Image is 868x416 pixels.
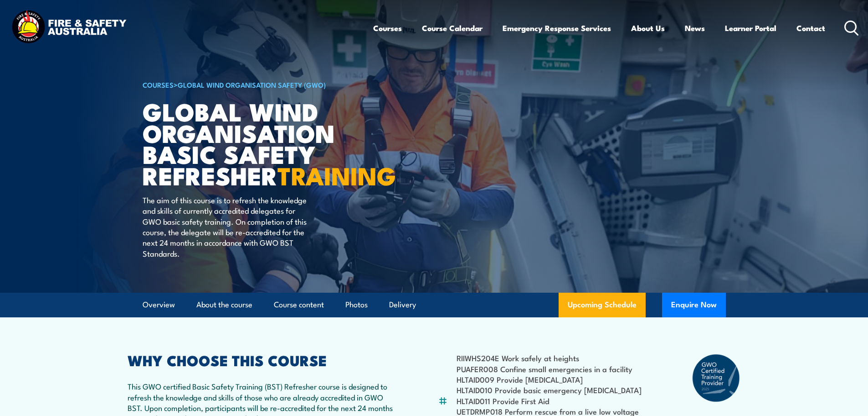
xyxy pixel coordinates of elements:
[345,293,368,317] a: Photos
[277,156,396,194] strong: TRAINING
[143,293,175,317] a: Overview
[457,374,647,384] li: HLTAID009 Provide [MEDICAL_DATA]
[178,79,326,90] a: Global Wind Organisation Safety (GWO)
[422,16,483,40] a: Course Calendar
[457,353,647,363] li: RIIWHS204E Work safely at heights
[457,363,647,374] li: PUAFER008 Confine small emergencies in a facility
[143,79,368,90] h6: >
[128,353,394,366] h2: WHY CHOOSE THIS COURSE
[143,79,174,90] a: COURSES
[457,384,647,395] li: HLTAID010 Provide basic emergency [MEDICAL_DATA]
[685,16,705,40] a: News
[631,16,665,40] a: About Us
[692,353,741,403] img: GWO_badge_2025-a
[662,293,726,317] button: Enquire Now
[274,293,324,317] a: Course content
[457,395,647,406] li: HLTAID011 Provide First Aid
[725,16,776,40] a: Learner Portal
[373,16,402,40] a: Courses
[559,293,646,317] a: Upcoming Schedule
[143,100,368,186] h1: Global Wind Organisation Basic Safety Refresher
[389,293,416,317] a: Delivery
[196,293,252,317] a: About the course
[143,195,309,258] p: The aim of this course is to refresh the knowledge and skills of currently accredited delegates f...
[503,16,611,40] a: Emergency Response Services
[796,16,825,40] a: Contact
